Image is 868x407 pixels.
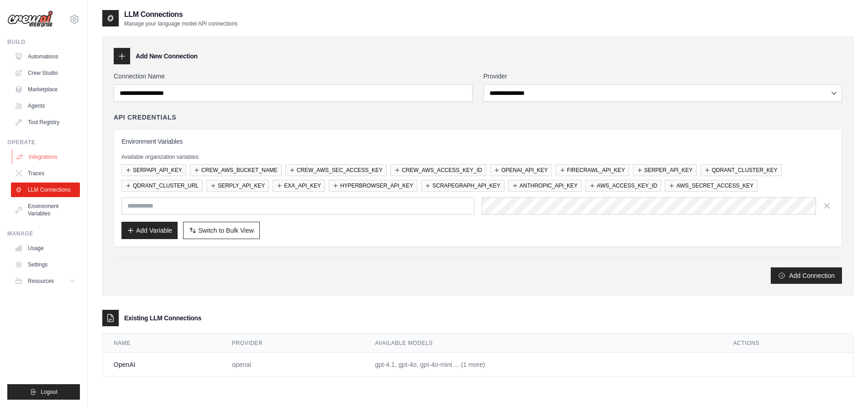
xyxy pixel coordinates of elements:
[103,353,221,377] td: OpenAI
[121,222,178,239] button: Add Variable
[103,334,221,353] th: Name
[273,180,325,192] button: EXA_API_KEY
[484,72,842,81] label: Provider
[285,164,387,176] button: CREW_AWS_SEC_ACCESS_KEY
[11,49,80,64] a: Automations
[114,72,473,81] label: Connection Name
[7,38,80,46] div: Build
[221,334,364,353] th: Provider
[585,180,661,192] button: AWS_ACCESS_KEY_ID
[121,153,834,161] p: Available organization variables:
[665,180,758,192] button: AWS_SECRET_ACCESS_KEY
[11,183,80,197] a: LLM Connections
[11,66,80,80] a: Crew Studio
[771,267,842,284] button: Add Connection
[190,164,282,176] button: CREW_AWS_BUCKET_NAME
[722,334,853,353] th: Actions
[136,52,198,61] h3: Add New Connection
[11,115,80,130] a: Tool Registry
[221,353,364,377] td: openai
[124,20,237,27] p: Manage your language model API connections
[124,313,201,323] h3: Existing LLM Connections
[114,113,176,122] h4: API Credentials
[41,388,58,396] span: Logout
[11,166,80,181] a: Traces
[121,137,834,146] h3: Environment Variables
[11,241,80,256] a: Usage
[124,9,237,20] h2: LLM Connections
[11,257,80,272] a: Settings
[7,230,80,237] div: Manage
[12,150,81,164] a: Integrations
[329,180,417,192] button: HYPERBROWSER_API_KEY
[7,384,80,400] button: Logout
[121,164,186,176] button: SERPAPI_API_KEY
[183,222,260,239] button: Switch to Bulk View
[364,353,722,377] td: gpt-4.1, gpt-4o, gpt-4o-mini ... (1 more)
[7,139,80,146] div: Operate
[11,199,80,221] a: Environment Variables
[508,180,582,192] button: ANTHROPIC_API_KEY
[390,164,486,176] button: CREW_AWS_ACCESS_KEY_ID
[206,180,269,192] button: SERPLY_API_KEY
[556,164,629,176] button: FIRECRAWL_API_KEY
[633,164,697,176] button: SERPER_API_KEY
[11,274,80,288] button: Resources
[700,164,782,176] button: QDRANT_CLUSTER_KEY
[421,180,505,192] button: SCRAPEGRAPH_API_KEY
[198,226,254,235] span: Switch to Bulk View
[490,164,552,176] button: OPENAI_API_KEY
[11,82,80,97] a: Marketplace
[7,10,53,28] img: Logo
[11,99,80,113] a: Agents
[121,180,203,192] button: QDRANT_CLUSTER_URL
[364,334,722,353] th: Available Models
[28,277,54,285] span: Resources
